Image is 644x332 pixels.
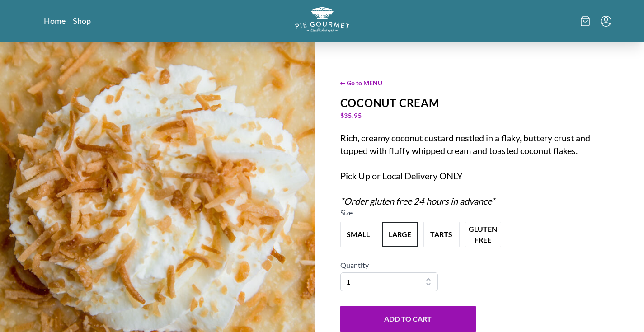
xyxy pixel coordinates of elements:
[295,7,349,35] a: Logo
[340,222,376,247] button: Variant Swatch
[73,15,91,26] a: Shop
[423,222,460,247] button: Variant Swatch
[340,306,476,332] button: Add to Cart
[340,131,601,207] div: Rich, creamy coconut custard nestled in a flaky, buttery crust and topped with fluffy whipped cre...
[340,196,495,206] em: *Order gluten free 24 hours in advance*
[340,261,369,269] span: Quantity
[295,7,349,32] img: logo
[465,222,501,247] button: Variant Swatch
[601,16,611,27] button: Menu
[44,15,66,26] a: Home
[340,272,438,291] select: Quantity
[340,208,353,217] span: Size
[340,78,634,88] span: ← Go to MENU
[382,222,418,247] button: Variant Swatch
[340,109,634,122] div: $ 35.95
[340,97,634,109] div: Coconut Cream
